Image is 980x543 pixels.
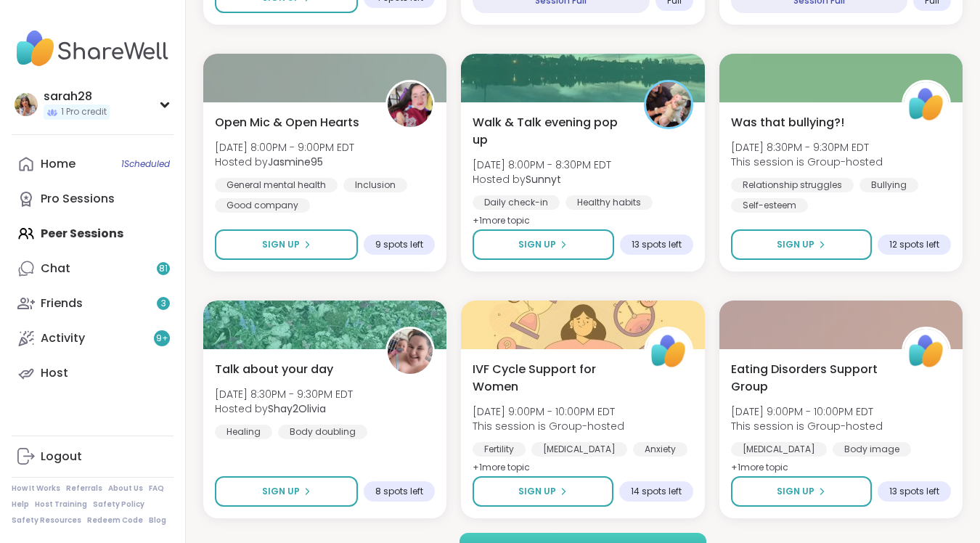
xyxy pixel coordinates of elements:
[215,361,333,378] span: Talk about your day
[12,356,173,391] a: Host
[12,251,173,286] a: Chat81
[159,263,168,275] span: 81
[149,515,166,526] a: Blog
[473,404,624,419] span: [DATE] 9:00PM - 10:00PM EDT
[41,449,82,465] div: Logout
[12,286,173,321] a: Friends3
[731,229,872,260] button: Sign Up
[526,172,561,187] b: Sunnyt
[66,483,102,494] a: Referrals
[731,476,872,507] button: Sign Up
[473,442,526,457] div: Fertility
[12,321,173,356] a: Activity9+
[473,172,611,187] span: Hosted by
[12,483,60,494] a: How It Works
[12,439,173,474] a: Logout
[731,178,854,192] div: Relationship struggles
[215,476,358,507] button: Sign Up
[646,82,691,127] img: Sunnyt
[262,238,300,251] span: Sign Up
[12,515,81,526] a: Safety Resources
[156,332,168,345] span: 9 +
[731,404,883,419] span: [DATE] 9:00PM - 10:00PM EDT
[833,442,911,457] div: Body image
[889,239,939,250] span: 12 spots left
[268,155,323,169] b: Jasmine95
[278,425,367,439] div: Body doubling
[41,156,75,172] div: Home
[215,401,353,416] span: Hosted by
[161,298,166,310] span: 3
[731,419,883,433] span: This session is Group-hosted
[731,140,883,155] span: [DATE] 8:30PM - 9:30PM EDT
[262,485,300,498] span: Sign Up
[41,295,83,311] div: Friends
[388,329,433,374] img: Shay2Olivia
[343,178,407,192] div: Inclusion
[731,442,827,457] div: [MEDICAL_DATA]
[473,476,613,507] button: Sign Up
[87,515,143,526] a: Redeem Code
[375,239,423,250] span: 9 spots left
[859,178,918,192] div: Bullying
[731,198,808,213] div: Self-esteem
[268,401,326,416] b: Shay2Olivia
[215,198,310,213] div: Good company
[473,195,560,210] div: Daily check-in
[473,229,613,260] button: Sign Up
[889,486,939,497] span: 13 spots left
[12,181,173,216] a: Pro Sessions
[61,106,107,118] span: 1 Pro credit
[646,329,691,374] img: ShareWell
[531,442,627,457] div: [MEDICAL_DATA]
[215,229,358,260] button: Sign Up
[473,158,611,172] span: [DATE] 8:00PM - 8:30PM EDT
[375,486,423,497] span: 8 spots left
[215,425,272,439] div: Healing
[518,485,556,498] span: Sign Up
[731,155,883,169] span: This session is Group-hosted
[388,82,433,127] img: Jasmine95
[215,387,353,401] span: [DATE] 8:30PM - 9:30PM EDT
[44,89,110,105] div: sarah28
[731,114,844,131] span: Was that bullying?!
[215,178,338,192] div: General mental health
[41,330,85,346] div: Activity
[777,485,814,498] span: Sign Up
[777,238,814,251] span: Sign Up
[12,23,173,74] img: ShareWell Nav Logo
[631,486,682,497] span: 14 spots left
[215,114,359,131] span: Open Mic & Open Hearts
[108,483,143,494] a: About Us
[215,155,354,169] span: Hosted by
[15,93,38,116] img: sarah28
[904,82,949,127] img: ShareWell
[149,483,164,494] a: FAQ
[473,419,624,433] span: This session is Group-hosted
[12,499,29,510] a: Help
[633,442,687,457] div: Anxiety
[904,329,949,374] img: ShareWell
[35,499,87,510] a: Host Training
[215,140,354,155] span: [DATE] 8:00PM - 9:00PM EDT
[632,239,682,250] span: 13 spots left
[731,361,886,396] span: Eating Disorders Support Group
[473,114,627,149] span: Walk & Talk evening pop up
[41,261,70,277] div: Chat
[518,238,556,251] span: Sign Up
[565,195,653,210] div: Healthy habits
[12,147,173,181] a: Home1Scheduled
[41,191,115,207] div: Pro Sessions
[473,361,627,396] span: IVF Cycle Support for Women
[121,158,170,170] span: 1 Scheduled
[93,499,144,510] a: Safety Policy
[41,365,68,381] div: Host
